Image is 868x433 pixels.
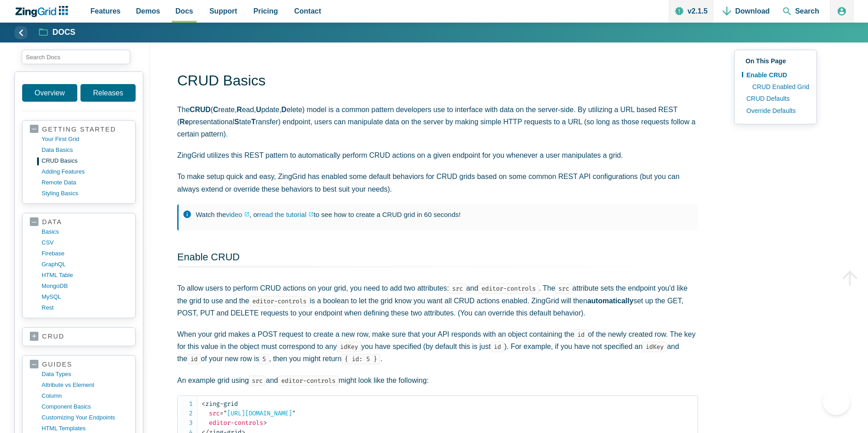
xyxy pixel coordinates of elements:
a: Attribute vs Element [42,380,128,391]
p: To make setup quick and easy, ZingGrid has enabled some default behaviors for CRUD grids based on... [177,170,698,195]
code: id [491,342,504,352]
span: Pricing [254,5,278,17]
a: Override Defaults [742,105,809,117]
span: " [292,409,296,417]
strong: U [256,106,261,113]
p: ZingGrid utilizes this REST pattern to automatically perform CRUD actions on a given endpoint for... [177,149,698,161]
span: Contact [294,5,321,17]
strong: T [251,118,256,126]
span: [URL][DOMAIN_NAME] [220,409,296,417]
code: idKey [337,342,361,352]
code: id [574,329,588,340]
a: component basics [42,401,128,412]
span: Support [209,5,237,17]
a: customizing your endpoints [42,412,128,423]
code: idKey [642,342,667,352]
code: id [187,354,201,364]
a: ZingChart Logo. Click to return to the homepage [14,6,73,17]
a: column [42,391,128,401]
a: MongoDB [42,281,128,292]
strong: D [281,106,287,113]
a: getting started [30,125,128,134]
a: Releases [80,84,136,102]
a: data basics [42,145,128,155]
p: Watch the , or to see how to create a CRUD grid in 60 seconds! [196,209,689,221]
p: An example grid using and might look like the following: [177,374,698,386]
a: CRUD basics [42,155,128,166]
h1: CRUD Basics [177,71,698,92]
input: search input [22,50,130,64]
strong: CRUD [190,106,211,113]
a: video [226,209,250,221]
span: = [220,409,223,417]
code: editor-controls [478,283,539,294]
a: MySQL [42,292,128,302]
a: rest [42,302,128,313]
span: zing-grid [202,400,238,408]
code: editor-controls [278,376,339,386]
a: remote data [42,177,128,188]
strong: automatically [587,297,633,305]
code: src [555,283,572,294]
span: > [263,419,267,427]
a: firebase [42,248,128,259]
a: HTML table [42,270,128,281]
strong: Docs [52,28,75,37]
span: Docs [175,5,193,17]
code: src [449,283,466,294]
code: 5 [259,354,269,364]
a: styling basics [42,188,128,199]
a: your first grid [42,134,128,145]
a: CSV [42,237,128,248]
a: GraphQL [42,259,128,270]
a: CRUD Defaults [742,93,809,104]
a: basics [42,226,128,237]
code: { id: 5 } [341,354,380,364]
a: guides [30,360,128,369]
a: adding features [42,166,128,177]
span: " [223,409,227,417]
strong: S [234,118,239,126]
span: < [202,400,205,408]
a: Enable CRUD [177,251,240,263]
p: When your grid makes a POST request to create a new row, make sure that your API responds with an... [177,328,698,365]
a: Overview [22,84,77,102]
strong: Re [179,118,189,126]
a: CRUD Enabled Grid [748,81,809,93]
span: src [209,409,220,417]
code: editor-controls [249,296,310,306]
span: Features [90,5,121,17]
strong: R [237,106,242,113]
strong: C [213,106,218,113]
span: Demos [136,5,160,17]
p: The ( reate, ead, pdate, elete) model is a common pattern developers use to interface with data o... [177,104,698,141]
code: src [249,376,266,386]
a: Enable CRUD [742,69,809,81]
a: Docs [39,27,75,38]
a: read the tutorial [259,209,314,221]
a: data [30,218,128,226]
span: editor-controls [209,419,263,427]
a: data types [42,369,128,380]
iframe: Toggle Customer Support [823,388,850,415]
a: crud [30,332,128,341]
p: To allow users to perform CRUD actions on your grid, you need to add two attributes: and . The at... [177,282,698,319]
